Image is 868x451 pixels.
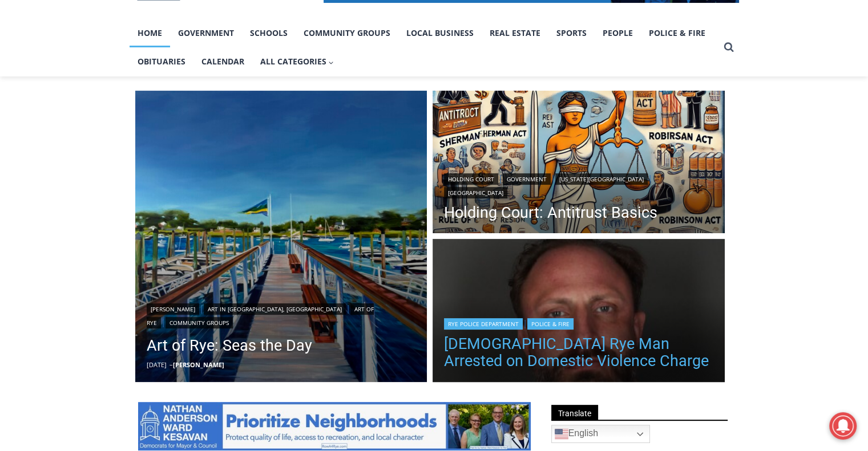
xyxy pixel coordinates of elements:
span: Translate [551,405,598,420]
a: Community Groups [165,317,233,328]
a: [DEMOGRAPHIC_DATA] Rye Man Arrested on Domestic Violence Charge [444,335,713,369]
img: Holding Court Anti Trust Basics Illustration DALLE 2025-10-14 [433,91,725,237]
div: | | | [147,301,416,328]
div: | | | [444,171,713,198]
img: [PHOTO: Seas the Day - Shenorock Shore Club Marina, Rye 36” X 48” Oil on canvas, Commissioned & E... [135,91,427,383]
a: Government [503,173,551,185]
a: Sports [548,19,595,47]
a: Community Groups [296,19,398,47]
a: [US_STATE][GEOGRAPHIC_DATA] [555,173,648,185]
a: Art in [GEOGRAPHIC_DATA], [GEOGRAPHIC_DATA] [204,303,346,315]
a: Art of Rye: Seas the Day [147,334,416,357]
div: | [444,316,713,330]
a: Obituaries [130,47,193,76]
nav: Primary Navigation [130,19,718,76]
a: English [551,425,650,443]
a: People [595,19,641,47]
a: Home [130,19,170,47]
button: View Search Form [718,37,739,58]
a: Intern @ [DOMAIN_NAME] [274,111,553,142]
a: Calendar [193,47,252,76]
img: (PHOTO: Rye PD arrested Michael P. O’Connell, age 42 of Rye, NY, on a domestic violence charge on... [433,239,725,385]
a: Read More Art of Rye: Seas the Day [135,91,427,383]
a: Police & Fire [641,19,713,47]
a: Holding Court: Antitrust Basics [444,204,713,221]
a: [PERSON_NAME] [173,360,224,369]
div: "[PERSON_NAME] and I covered the [DATE] Parade, which was a really eye opening experience as I ha... [288,1,539,111]
time: [DATE] [147,360,167,369]
a: Government [170,19,242,47]
a: Police & Fire [527,318,574,330]
a: Read More 42 Year Old Rye Man Arrested on Domestic Violence Charge [433,239,725,385]
a: [PERSON_NAME] [147,303,199,315]
a: Real Estate [482,19,548,47]
img: en [555,427,568,441]
a: Holding Court [444,173,498,185]
span: Intern @ [DOMAIN_NAME] [298,113,529,139]
a: Read More Holding Court: Antitrust Basics [433,91,725,237]
a: [GEOGRAPHIC_DATA] [444,187,507,198]
a: Schools [242,19,296,47]
a: Rye Police Department [444,318,523,330]
span: – [169,360,173,369]
button: Child menu of All Categories [252,47,342,76]
a: Local Business [398,19,482,47]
